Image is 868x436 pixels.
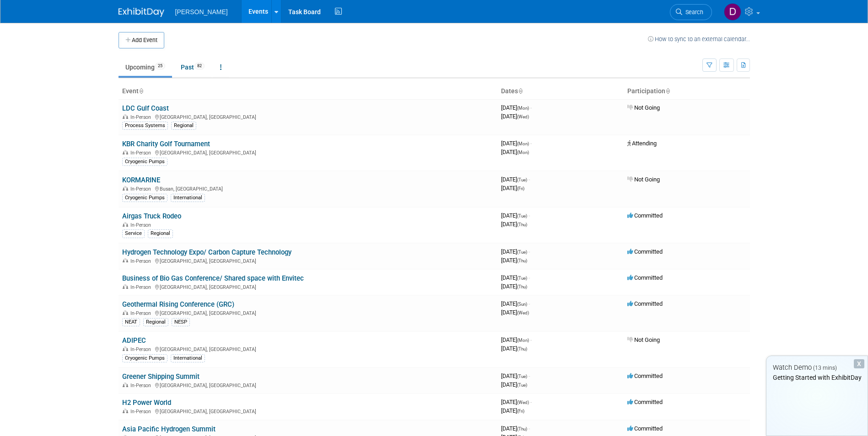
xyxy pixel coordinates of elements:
[171,122,196,130] div: Regional
[122,407,494,415] div: [GEOGRAPHIC_DATA], [GEOGRAPHIC_DATA]
[122,309,494,316] div: [GEOGRAPHIC_DATA], [GEOGRAPHIC_DATA]
[122,345,494,352] div: [GEOGRAPHIC_DATA], [GEOGRAPHIC_DATA]
[122,158,167,166] div: Cryogenic Pumps
[528,212,530,219] span: -
[665,87,670,95] a: Sort by Participation Type
[122,257,494,264] div: [GEOGRAPHIC_DATA], [GEOGRAPHIC_DATA]
[501,176,530,183] span: [DATE]
[670,4,712,20] a: Search
[627,399,663,405] span: Committed
[130,310,154,316] span: In-Person
[497,84,624,99] th: Dates
[501,283,527,290] span: [DATE]
[122,176,160,184] a: KORMARINE
[501,407,524,414] span: [DATE]
[122,248,291,256] a: Hydrogen Technology Expo/ Carbon Capture Technology
[624,84,750,99] th: Participation
[648,36,750,43] a: How to sync to an external calendar...
[530,399,532,405] span: -
[139,87,143,95] a: Sort by Event Name
[517,213,527,218] span: (Tue)
[528,300,530,307] span: -
[517,346,527,351] span: (Thu)
[501,336,532,343] span: [DATE]
[517,177,527,182] span: (Tue)
[627,372,663,379] span: Committed
[123,409,128,413] img: In-Person Event
[130,383,154,388] span: In-Person
[528,372,530,379] span: -
[175,8,228,16] span: [PERSON_NAME]
[517,250,527,255] span: (Tue)
[528,425,530,432] span: -
[854,359,864,368] div: Dismiss
[517,426,527,431] span: (Thu)
[123,114,128,119] img: In-Person Event
[172,318,190,326] div: NESP
[501,212,530,219] span: [DATE]
[501,104,532,111] span: [DATE]
[517,276,527,281] span: (Tue)
[517,374,527,379] span: (Tue)
[517,141,529,146] span: (Mon)
[627,176,660,183] span: Not Going
[627,140,657,147] span: Attending
[123,383,128,387] img: In-Person Event
[174,58,211,76] a: Past82
[122,229,145,238] div: Service
[501,372,530,379] span: [DATE]
[530,336,532,343] span: -
[123,284,128,289] img: In-Person Event
[530,104,532,111] span: -
[122,354,167,362] div: Cryogenic Pumps
[130,346,154,352] span: In-Person
[530,140,532,147] span: -
[501,113,529,120] span: [DATE]
[528,248,530,255] span: -
[122,113,494,120] div: [GEOGRAPHIC_DATA], [GEOGRAPHIC_DATA]
[517,338,529,343] span: (Mon)
[130,150,154,156] span: In-Person
[517,409,524,414] span: (Fri)
[627,300,663,307] span: Committed
[123,258,128,263] img: In-Person Event
[130,186,154,192] span: In-Person
[501,345,527,352] span: [DATE]
[130,114,154,120] span: In-Person
[627,274,663,281] span: Committed
[130,284,154,290] span: In-Person
[119,58,172,76] a: Upcoming25
[627,248,663,255] span: Committed
[130,222,154,228] span: In-Person
[119,8,164,17] img: ExhibitDay
[123,186,128,191] img: In-Person Event
[528,274,530,281] span: -
[501,399,532,405] span: [DATE]
[122,194,167,202] div: Cryogenic Pumps
[122,104,169,112] a: LDC Gulf Coast
[122,140,210,148] a: KBR Charity Golf Tournament
[122,149,494,156] div: [GEOGRAPHIC_DATA], [GEOGRAPHIC_DATA]
[123,310,128,315] img: In-Person Event
[122,381,494,388] div: [GEOGRAPHIC_DATA], [GEOGRAPHIC_DATA]
[517,284,527,289] span: (Thu)
[501,221,527,228] span: [DATE]
[627,425,663,432] span: Committed
[501,300,530,307] span: [DATE]
[171,354,205,362] div: International
[501,140,532,147] span: [DATE]
[501,257,527,264] span: [DATE]
[766,373,868,382] div: Getting Started with ExhibitDay
[528,176,530,183] span: -
[627,104,660,111] span: Not Going
[119,32,164,48] button: Add Event
[724,3,741,21] img: Diana Contreras Olguin
[148,229,173,238] div: Regional
[122,318,140,326] div: NEAT
[501,274,530,281] span: [DATE]
[122,283,494,290] div: [GEOGRAPHIC_DATA], [GEOGRAPHIC_DATA]
[517,310,529,315] span: (Wed)
[517,186,524,191] span: (Fri)
[143,318,168,326] div: Regional
[123,346,128,351] img: In-Person Event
